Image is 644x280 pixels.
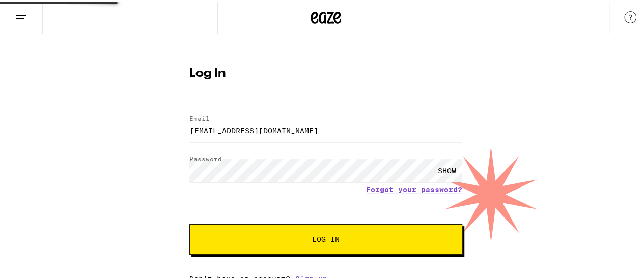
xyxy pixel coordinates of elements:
[366,184,462,192] a: Forgot your password?
[312,234,340,241] span: Log In
[189,117,462,140] input: Email
[432,158,462,180] div: SHOW
[189,114,210,120] label: Email
[6,7,73,15] span: Hi. Need any help?
[189,223,462,253] button: Log In
[189,66,462,78] h1: Log In
[189,154,222,161] label: Password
